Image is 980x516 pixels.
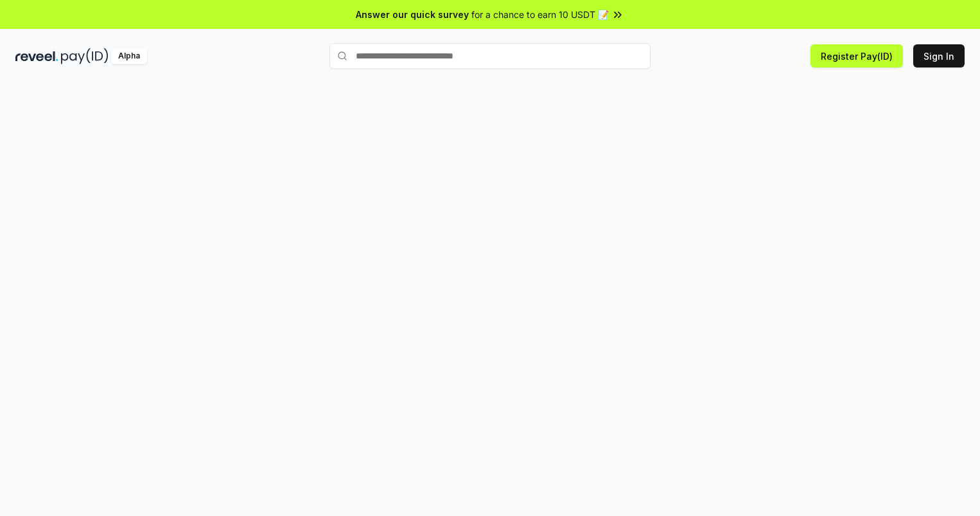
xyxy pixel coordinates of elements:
[913,44,965,67] button: Sign In
[61,48,109,64] img: pay_id
[111,48,147,64] div: Alpha
[471,8,609,21] span: for a chance to earn 10 USDT 📝
[15,48,58,64] img: reveel_dark
[356,8,469,21] span: Answer our quick survey
[810,44,903,67] button: Register Pay(ID)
